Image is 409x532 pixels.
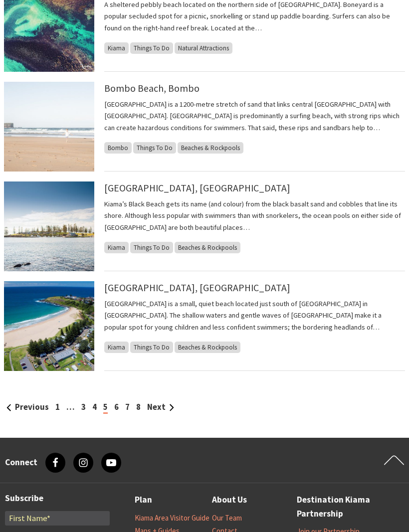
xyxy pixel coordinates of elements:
span: Beaches & Rockpools [175,242,240,253]
h3: Subscribe [5,493,110,504]
input: First Name* [5,511,110,526]
a: Previous [6,402,49,412]
span: Natural Attractions [175,42,232,54]
p: Kiama’s Black Beach gets its name (and colour) from the black basalt sand and cobbles that line i... [104,198,405,233]
a: 3 [81,402,86,412]
img: Black Beach [4,181,94,271]
span: 5 [103,402,108,414]
a: 4 [92,402,97,412]
span: Beaches & Rockpools [175,342,240,353]
p: [GEOGRAPHIC_DATA] is a small, quiet beach located just south of [GEOGRAPHIC_DATA] in [GEOGRAPHIC_... [104,298,405,333]
a: 7 [125,402,130,412]
span: Beaches & Rockpools [178,142,243,154]
a: 8 [136,402,141,412]
span: Things To Do [130,342,173,353]
a: Next [147,402,174,412]
span: Bombo [104,142,132,154]
a: [GEOGRAPHIC_DATA], [GEOGRAPHIC_DATA] [104,182,290,194]
img: Kendalls Beach Kiama [4,281,94,371]
a: Plan [135,493,152,508]
a: [GEOGRAPHIC_DATA], [GEOGRAPHIC_DATA] [104,282,290,294]
h3: Connect [5,457,37,468]
span: Things To Do [130,242,173,253]
span: Kiama [104,242,129,253]
span: Kiama [104,342,129,353]
a: Our Team [212,513,242,523]
span: … [66,402,75,412]
a: Destination Kiama Partnership [297,493,374,522]
a: Kiama Area Visitor Guide [135,513,209,523]
span: Things To Do [130,42,173,54]
a: 1 [55,402,60,412]
a: 6 [114,402,119,412]
span: Things To Do [133,142,176,154]
span: Kiama [104,42,129,54]
img: Bombo Beach [4,82,94,172]
a: Bombo Beach, Bombo [104,82,200,94]
p: [GEOGRAPHIC_DATA] is a 1200-metre stretch of sand that links central [GEOGRAPHIC_DATA] with [GEOG... [104,99,405,133]
a: About Us [212,493,247,508]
